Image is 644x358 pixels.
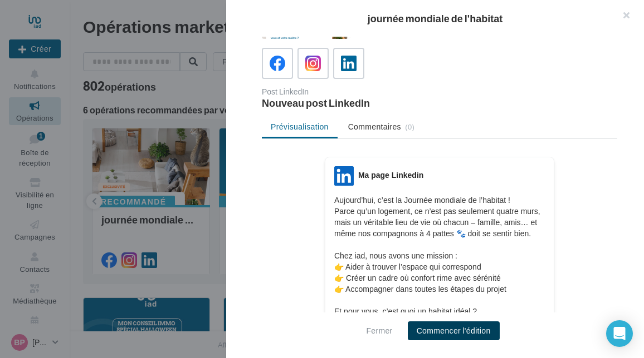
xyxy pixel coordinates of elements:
div: journée mondiale de l'habitat [244,13,626,23]
div: Nouveau post LinkedIn [262,98,435,108]
span: (0) [405,122,414,131]
div: Post LinkedIn [262,88,435,96]
span: Commentaires [348,121,401,132]
button: Commencer l'édition [408,321,500,340]
div: Open Intercom Messenger [606,320,633,347]
div: Ma page Linkedin [358,170,423,181]
p: Aujourd’hui, c’est la Journée mondiale de l’habitat ! Parce qu’un logement, ce n’est pas seulemen... [334,195,545,350]
button: Fermer [362,324,397,337]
